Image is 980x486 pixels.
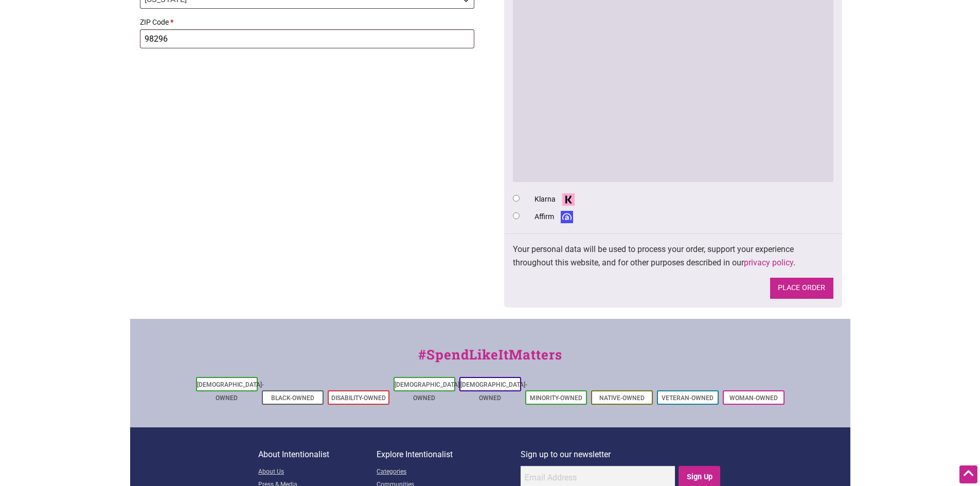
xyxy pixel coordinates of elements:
a: [DEMOGRAPHIC_DATA]-Owned [395,381,461,402]
div: Scroll Back to Top [959,465,977,483]
a: privacy policy [744,258,793,267]
a: Veteran-Owned [662,394,714,402]
img: Affirm [558,211,577,223]
label: Klarna [534,193,578,206]
p: Your personal data will be used to process your order, support your experience throughout this we... [513,243,833,269]
button: Place order [770,278,833,299]
label: ZIP Code [140,15,475,29]
a: Native-Owned [599,394,645,402]
img: Klarna [559,193,578,206]
p: Explore Intentionalist [377,448,521,461]
a: [DEMOGRAPHIC_DATA]-Owned [197,381,264,402]
a: Minority-Owned [530,394,582,402]
a: Black-Owned [271,394,314,402]
label: Affirm [534,210,577,223]
a: About Us [258,466,377,479]
a: [DEMOGRAPHIC_DATA]-Owned [460,381,527,402]
p: Sign up to our newsletter [521,448,722,461]
p: About Intentionalist [258,448,377,461]
a: Disability-Owned [331,394,386,402]
a: Woman-Owned [729,394,778,402]
a: Categories [377,466,521,479]
div: #SpendLikeItMatters [130,345,850,375]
